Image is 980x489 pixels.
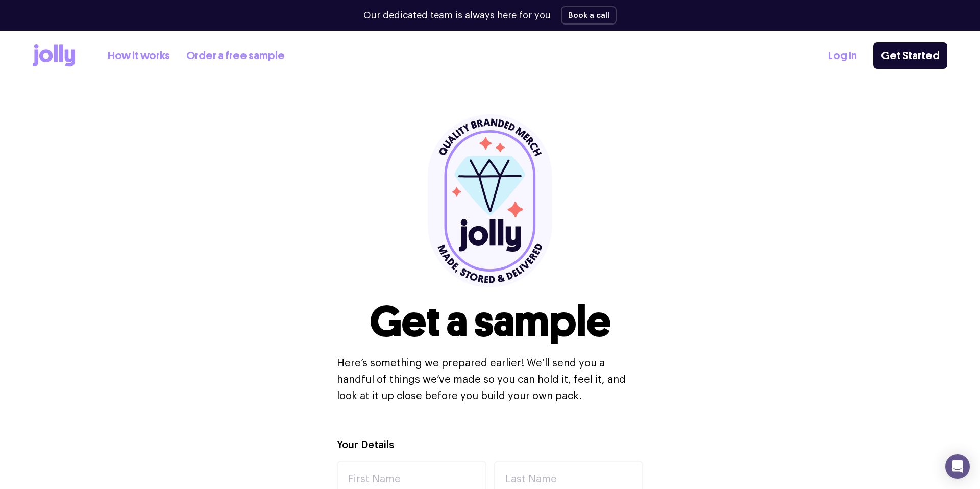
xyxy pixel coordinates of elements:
[828,47,857,64] a: Log In
[108,47,170,64] a: How it works
[363,9,551,22] p: Our dedicated team is always here for you
[873,42,947,69] a: Get Started
[945,454,970,479] div: Open Intercom Messenger
[561,6,617,25] button: Book a call
[337,438,394,453] label: Your Details
[370,300,611,343] h1: Get a sample
[186,47,285,64] a: Order a free sample
[337,355,643,404] p: Here’s something we prepared earlier! We’ll send you a handful of things we’ve made so you can ho...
